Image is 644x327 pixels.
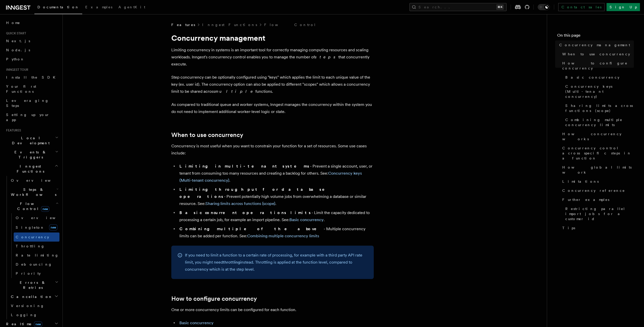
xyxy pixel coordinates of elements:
p: As compared to traditional queue and worker systems, Inngest manages the concurrency within the s... [171,101,374,115]
a: Logging [9,310,59,319]
em: multiple [215,89,255,94]
span: Basic concurrency [565,75,619,80]
button: Cancellation [9,292,59,301]
a: Install the SDK [4,73,59,82]
span: new [49,224,57,230]
span: Next.js [6,39,30,43]
a: How to configure concurrency [171,295,257,302]
span: Flow Control [9,201,56,211]
a: Concurrency control across specific steps in a function [560,144,634,163]
span: How concurrency works [562,131,634,142]
button: Inngest Functions [4,162,59,176]
p: Concurrency is most useful when you want to constrain your function for a set of resources. Some ... [171,143,374,157]
a: How global limits work [560,163,634,177]
a: Concurrency reference [560,186,634,195]
span: Concurrency management [559,42,630,48]
a: Versioning [9,301,59,310]
kbd: ⌘K [496,5,504,10]
span: Concurrency control across specific steps in a function [562,146,634,161]
span: Inngest tour [4,68,28,72]
button: Errors & Retries [9,278,59,292]
a: When to use concurrency [560,50,634,59]
button: Events & Triggers [4,148,59,162]
p: One or more concurrency limits can be configured for each function. [171,306,374,313]
li: - Prevent potentially high volume jobs from overwhelming a database or similar resource. See: . [178,186,374,207]
span: AgentKit [118,5,145,9]
a: Home [4,18,59,27]
span: Local Development [4,135,55,146]
div: Flow Controlnew [9,213,59,278]
a: Node.js [4,45,59,55]
strong: Limiting throughput for database operations [179,187,332,199]
span: Steps & Workflows [9,187,56,197]
span: Features [171,22,195,27]
a: Restricting parallel import jobs for a customer id [563,204,634,223]
span: Your first Functions [6,84,36,94]
span: Rate limiting [16,253,59,257]
a: Contact sales [558,3,605,11]
span: When to use concurrency [562,52,630,57]
span: Quick start [4,31,26,35]
a: Python [4,55,59,64]
span: Tips [562,225,575,230]
span: Concurrency [16,235,49,239]
span: Sharing limits across functions (scope) [565,103,634,113]
a: Priority [14,269,59,278]
a: Limitations [560,177,634,186]
a: Debouncing [14,260,59,269]
span: Further examples [562,197,609,202]
span: How to configure concurrency [562,61,634,71]
span: Realtime [4,321,42,326]
h1: Concurrency management [171,33,374,42]
button: Steps & Workflows [9,185,59,199]
em: steps [315,55,338,59]
a: Singletonnew [14,222,59,232]
span: new [41,206,49,212]
li: - Multiple concurrency limits can be added per function. See: [178,225,374,240]
li: - Limit the capacity dedicated to processing a certain job, for example an import pipeline. See: . [178,209,374,223]
a: Concurrency keys (Multi-tenant concurrency) [563,82,634,101]
span: Singleton [16,225,45,229]
li: - Prevent a single account, user, or tenant from consuming too many resources and creating a back... [178,163,374,184]
a: Combining multiple concurrency limits [247,233,319,238]
a: How concurrency works [560,129,634,144]
span: Concurrency reference [562,188,625,193]
span: Events & Triggers [4,150,55,160]
span: Documentation [37,5,79,9]
a: Tips [560,223,634,232]
span: Limitations [562,179,599,184]
div: Inngest Functions [4,176,59,319]
span: Errors & Retries [9,280,55,290]
a: Combining multiple concurrency limits [563,115,634,129]
a: throttling [223,260,240,265]
a: Leveraging Steps [4,96,59,110]
a: Concurrency management [557,40,634,50]
p: If you need to limit a function to a certain rate of processing, for example with a third party A... [185,252,368,273]
a: Sharing limits across functions (scope) [563,101,634,115]
a: Sign Up [607,3,640,11]
span: Logging [11,313,37,317]
a: Examples [82,2,115,14]
span: Examples [85,5,112,9]
a: Throttling [14,242,59,251]
span: Leveraging Steps [6,99,49,108]
a: Documentation [34,2,82,14]
a: Overview [9,176,59,185]
span: Restricting parallel import jobs for a customer id [565,206,634,221]
a: Flow Control [264,22,316,27]
a: Concurrency [14,232,59,242]
span: Versioning [11,304,44,308]
span: Node.js [6,48,30,52]
span: Install the SDK [6,75,58,79]
span: Features [4,128,21,132]
a: Inngest Functions [202,22,257,27]
a: Basic concurrency [179,320,214,325]
a: Rate limiting [14,251,59,260]
strong: Limiting in multi-tenant systems [179,164,310,169]
a: Overview [14,213,59,222]
button: Search...⌘K [409,3,507,11]
span: Overview [16,216,68,220]
a: Setting up your app [4,110,59,124]
strong: Combining multiple of the above [179,226,324,231]
h4: On this page [557,32,634,40]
